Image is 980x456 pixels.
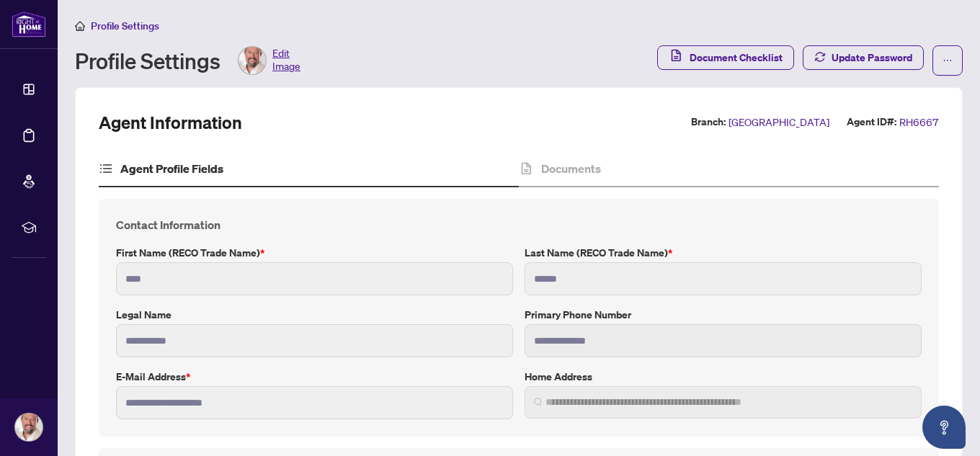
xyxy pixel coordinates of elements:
[239,47,266,74] img: Profile Icon
[832,46,912,69] span: Update Password
[91,19,159,32] span: Profile Settings
[525,245,922,261] label: Last Name (RECO Trade Name)
[541,160,601,177] h4: Documents
[116,216,922,233] h4: Contact Information
[116,307,513,323] label: Legal Name
[847,114,896,130] label: Agent ID#:
[534,398,543,406] img: search_icon
[120,160,223,177] h4: Agent Profile Fields
[525,307,922,323] label: Primary Phone Number
[729,114,829,130] span: [GEOGRAPHIC_DATA]
[12,11,46,37] img: logo
[116,369,513,385] label: E-mail Address
[15,413,43,441] img: Profile Icon
[943,55,953,66] span: ellipsis
[803,45,924,70] button: Update Password
[657,45,794,70] button: Document Checklist
[75,46,300,75] div: Profile Settings
[899,114,939,130] span: RH6667
[75,21,85,31] span: home
[691,114,726,130] label: Branch:
[525,369,922,385] label: Home Address
[922,406,966,449] button: Open asap
[116,245,513,261] label: First Name (RECO Trade Name)
[272,46,300,75] span: Edit Image
[690,46,783,69] span: Document Checklist
[99,111,242,134] h2: Agent Information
